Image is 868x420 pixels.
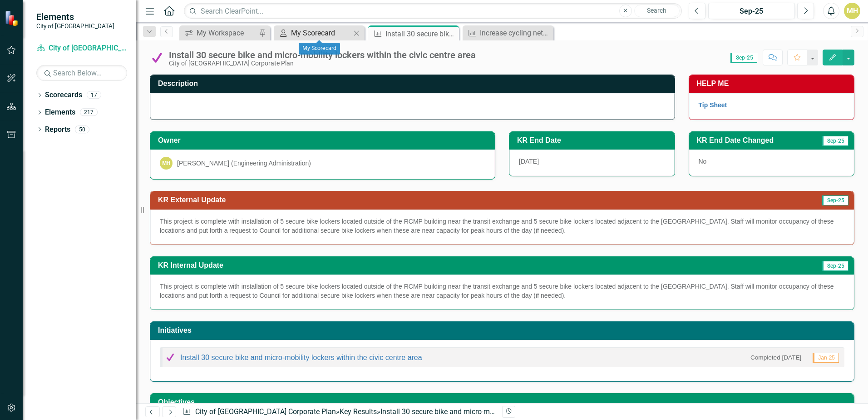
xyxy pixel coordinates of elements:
[87,91,101,99] div: 17
[750,353,801,362] small: Completed [DATE]
[158,326,849,335] h3: Initiatives
[730,53,757,63] span: Sep-25
[822,195,848,205] span: Sep-25
[182,27,256,39] a: My Workspace
[180,354,422,361] a: Install 30 secure bike and micro-mobility lockers within the civic centre area
[822,261,848,271] span: Sep-25
[160,217,844,235] p: This project is complete with installation of 5 secure bike lockers located outside of the RCMP b...
[184,3,682,19] input: Search ClearPoint...
[158,398,849,406] h3: Objectives
[45,107,75,118] a: Elements
[45,125,70,135] a: Reports
[697,136,809,145] h3: KR End Date Changed
[165,352,176,363] img: Complete
[465,27,551,39] a: Increase cycling network length by three kilometers
[380,407,621,416] div: Install 30 secure bike and micro-mobility lockers within the civic centre area
[36,65,127,81] input: Search Below...
[177,159,311,168] div: [PERSON_NAME] (Engineering Administration)
[517,136,670,145] h3: KR End Date
[699,101,727,109] a: Tip Sheet
[182,407,495,417] div: » »
[340,407,377,416] a: Key Results
[708,3,795,19] button: Sep-25
[5,10,20,26] img: ClearPoint Strategy
[647,7,666,14] span: Search
[197,27,256,39] div: My Workspace
[158,136,490,145] h3: Owner
[291,27,351,39] div: My Scorecard
[385,28,457,40] div: Install 30 secure bike and micro-mobility lockers within the civic centre area
[697,80,850,88] h3: HELP ME
[711,6,792,17] div: Sep-25
[844,3,860,19] button: MH
[813,353,839,363] span: Jan-25
[169,50,476,60] div: Install 30 secure bike and micro-mobility lockers within the civic centre area
[699,158,707,165] span: No
[195,407,336,416] a: City of [GEOGRAPHIC_DATA] Corporate Plan
[299,43,340,55] div: My Scorecard
[160,282,844,300] p: This project is complete with installation of 5 secure bike lockers located outside of the RCMP b...
[634,5,680,17] button: Search
[36,43,127,54] a: City of [GEOGRAPHIC_DATA] Corporate Plan
[160,157,173,170] div: MH
[480,27,551,39] div: Increase cycling network length by three kilometers
[75,125,89,133] div: 50
[36,22,114,30] small: City of [GEOGRAPHIC_DATA]
[158,196,649,204] h3: KR External Update
[822,136,848,146] span: Sep-25
[80,109,98,116] div: 217
[519,158,539,165] span: [DATE]
[150,50,164,65] img: Complete
[276,27,351,39] a: My Scorecard
[158,80,670,88] h3: Description
[36,11,114,22] span: Elements
[169,60,476,67] div: City of [GEOGRAPHIC_DATA] Corporate Plan
[45,90,82,100] a: Scorecards
[158,261,644,270] h3: KR Internal Update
